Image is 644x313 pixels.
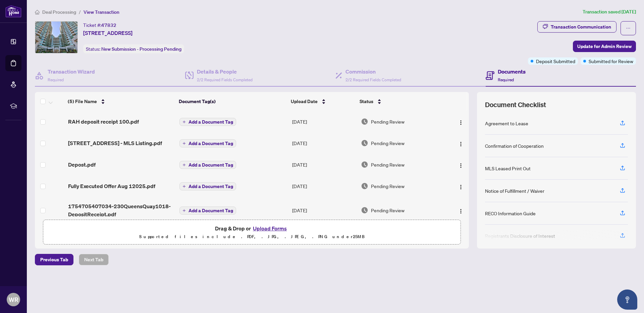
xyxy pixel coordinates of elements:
button: Logo [455,116,466,127]
button: Add a Document Tag [179,161,236,169]
span: Fully Executed Offer Aug 12025.pdf [68,182,155,190]
span: ellipsis [626,26,631,31]
img: Logo [458,184,464,190]
img: Logo [458,141,464,147]
h4: Transaction Wizard [48,68,95,76]
span: Drag & Drop orUpload FormsSupported files include .PDF, .JPG, .JPEG, .PNG under25MB [43,220,461,245]
div: Status: [83,44,184,53]
span: Pending Review [371,139,405,147]
span: Add a Document Tag [189,208,233,213]
span: Pending Review [371,207,405,214]
span: RAH deposit receipt 100.pdf [68,118,139,126]
img: Document Status [361,139,368,147]
div: Confirmation of Cooperation [485,142,544,149]
th: (5) File Name [65,92,176,111]
button: Open asap [617,289,637,310]
span: home [35,10,40,14]
span: Pending Review [371,182,405,190]
span: Status [360,98,373,105]
span: Drag & Drop or [215,224,289,233]
button: Add a Document Tag [179,182,236,191]
span: Document Checklist [485,100,546,109]
span: Pending Review [371,118,405,125]
span: [STREET_ADDRESS] [83,29,132,37]
div: Transaction Communication [551,21,611,32]
span: Submitted for Review [589,57,633,65]
button: Add a Document Tag [179,139,236,148]
span: 2/2 Required Fields Completed [197,77,253,82]
span: Add a Document Tag [189,163,233,167]
span: Add a Document Tag [189,120,233,124]
h4: Documents [498,68,526,76]
article: Transaction saved [DATE] [583,8,636,16]
span: plus [182,142,186,145]
button: Logo [455,138,466,148]
span: Add a Document Tag [189,184,233,189]
div: Agreement to Lease [485,120,528,127]
button: Add a Document Tag [179,207,236,215]
span: Depost.pdf [68,161,96,169]
button: Logo [455,205,466,216]
td: [DATE] [289,175,359,197]
span: Upload Date [291,98,318,105]
span: plus [182,163,186,167]
button: Transaction Communication [537,21,616,33]
p: Supported files include .PDF, .JPG, .JPEG, .PNG under 25 MB [47,233,457,241]
span: Add a Document Tag [189,141,233,146]
div: Ticket #: [83,21,116,29]
span: plus [182,209,186,212]
th: Status [357,92,443,111]
span: 47832 [101,22,116,28]
button: Add a Document Tag [179,206,236,215]
img: IMG-C12294244_1.jpg [35,21,77,53]
span: plus [182,185,186,188]
button: Logo [455,181,466,191]
div: RECO Information Guide [485,210,536,217]
td: [DATE] [289,154,359,175]
span: Previous Tab [40,254,68,265]
div: MLS Leased Print Out [485,165,531,172]
button: Add a Document Tag [179,139,236,147]
th: Document Tag(s) [176,92,288,111]
button: Add a Document Tag [179,118,236,126]
div: Notice of Fulfillment / Waiver [485,187,544,194]
img: Document Status [361,182,368,190]
button: Add a Document Tag [179,182,236,190]
img: logo [5,5,21,17]
span: (5) File Name [68,98,97,105]
button: Logo [455,159,466,170]
img: Logo [458,120,464,125]
button: Add a Document Tag [179,118,236,126]
button: Upload Forms [251,224,289,233]
span: 1754705407034-230QueensQuay1018-DepositReceipt.pdf [68,202,174,218]
span: plus [182,120,186,124]
img: Logo [458,163,464,168]
span: New Submission - Processing Pending [101,46,181,52]
span: Deal Processing [42,9,76,15]
button: Next Tab [79,254,109,265]
button: Previous Tab [35,254,73,265]
span: View Transaction [84,9,119,15]
li: / [79,8,81,16]
span: 2/2 Required Fields Completed [345,77,401,82]
span: Update for Admin Review [577,41,632,52]
button: Update for Admin Review [573,41,636,52]
img: Document Status [361,161,368,168]
td: [DATE] [289,132,359,154]
h4: Details & People [197,68,253,76]
span: Required [48,77,64,82]
img: Document Status [361,207,368,214]
td: [DATE] [289,111,359,132]
img: Document Status [361,118,368,125]
td: [DATE] [289,197,359,224]
span: [STREET_ADDRESS] - MLS Listing.pdf [68,139,162,147]
span: Pending Review [371,161,405,168]
th: Upload Date [288,92,357,111]
span: Required [498,77,514,82]
span: Deposit Submitted [536,57,575,65]
h4: Commission [345,68,401,76]
img: Logo [458,209,464,214]
button: Add a Document Tag [179,161,236,169]
span: WR [9,295,18,304]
